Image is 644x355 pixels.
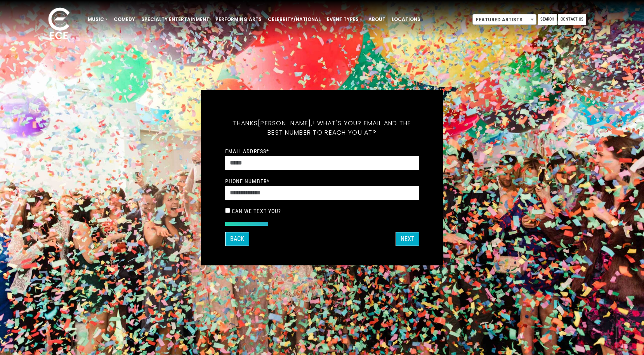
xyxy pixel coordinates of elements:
[472,14,536,25] span: Featured Artists
[111,13,138,26] a: Comedy
[558,14,586,25] a: Contact Us
[232,208,281,215] label: Can we text you?
[85,13,111,26] a: Music
[538,14,557,25] a: Search
[212,13,265,26] a: Performing Arts
[396,232,419,246] button: Next
[138,13,212,26] a: Specialty Entertainment
[389,13,424,26] a: Locations
[473,14,536,25] span: Featured Artists
[40,5,78,43] img: ece_new_logo_whitev2-1.png
[225,178,270,185] label: Phone Number
[225,232,249,246] button: Back
[225,109,419,147] h5: Thanks ! What's your email and the best number to reach you at?
[365,13,389,26] a: About
[225,148,269,155] label: Email Address
[265,13,324,26] a: Celebrity/National
[324,13,365,26] a: Event Types
[258,119,313,128] span: [PERSON_NAME],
